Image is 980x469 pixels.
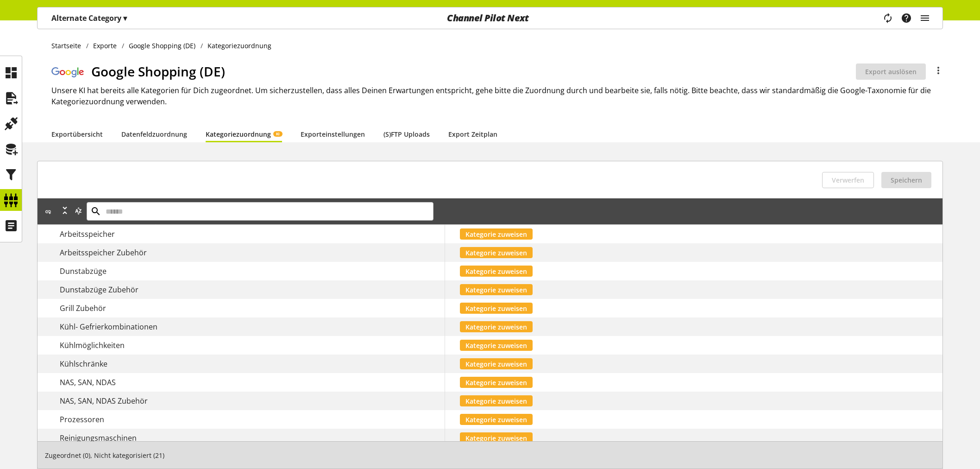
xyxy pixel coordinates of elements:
p: Alternate Category [51,13,127,24]
span: Grill Zubehör [60,303,106,313]
button: Kategorie zuweisen [460,303,533,314]
span: Kategorie zuweisen [465,433,527,443]
a: Export Zeitplan [448,129,497,139]
span: Kühlschränke [60,359,107,369]
nav: main navigation [37,7,943,29]
span: Kategorie zuweisen [465,378,527,387]
button: Kategorie zuweisen [460,395,533,406]
span: Kategorie zuweisen [465,341,527,350]
span: Kategorie zuweisen [465,266,527,276]
img: logo [51,65,84,78]
span: Exporte [93,41,117,51]
span: Kategorie zuweisen [465,359,527,369]
div: Dunstabzüge Zubehör [60,284,445,295]
div: Arbeitsspeicher [60,228,445,240]
span: Dunstabzüge Zubehör [60,285,138,295]
a: Datenfeldzuordnung [121,129,187,139]
span: ▾ [123,13,127,23]
div: NAS, SAN, NDAS Zubehör [60,395,445,406]
div: Dunstabzüge [60,266,445,277]
span: Kategorie zuweisen [465,322,527,332]
button: Kategorie zuweisen [460,432,533,444]
h2: Unsere KI hat bereits alle Kategorien für Dich zugeordnet. Um sicherzustellen, dass alles Deinen ... [51,85,943,107]
span: NAS, SAN, NDAS [60,377,116,387]
a: (S)FTP Uploads [383,129,430,139]
span: Kühl- Gefrierkombinationen [60,322,157,332]
div: Prozessoren [60,414,445,425]
button: Kategorie zuweisen [460,321,533,332]
div: Grill Zubehör [60,303,445,314]
button: Kategorie zuweisen [460,284,533,295]
span: Kategorie zuweisen [465,229,527,239]
div: Kühlmöglichkeiten [60,340,445,351]
span: Prozessoren [60,414,104,425]
div: Reinigungsmaschinen [60,432,445,444]
h1: Google Shopping (DE) [91,62,856,81]
span: NAS, SAN, NDAS Zubehör [60,396,148,406]
a: Exporte [88,41,122,51]
a: KategoriezuordnungKI [206,129,282,139]
button: Speichern [881,172,931,188]
button: Verwerfen [822,172,874,188]
span: Dunstabzüge [60,266,107,276]
span: Speichern [891,175,922,185]
span: Kategorie zuweisen [465,396,527,406]
span: Kategorie zuweisen [465,304,527,313]
a: Exportübersicht [51,129,103,139]
a: Startseite [51,41,86,51]
span: Reinigungsmaschinen [60,433,137,443]
span: Kühlmöglichkeiten [60,340,125,350]
span: Arbeitsspeicher [60,229,115,239]
button: Kategorie zuweisen [460,266,533,277]
a: Exporteinstellungen [301,129,365,139]
button: Kategorie zuweisen [460,358,533,369]
button: Kategorie zuweisen [460,247,533,258]
button: Kategorie zuweisen [460,228,533,240]
span: Kategorie zuweisen [465,248,527,258]
div: Zugeordnet (0), Nicht kategorisiert (21) [37,441,943,469]
span: Kategorie zuweisen [465,285,527,295]
div: Arbeitsspeicher Zubehör [60,247,445,258]
span: Kategorie zuweisen [465,415,527,425]
div: Kühlschränke [60,358,445,369]
span: Export auslösen [865,67,917,76]
span: Arbeitsspeicher Zubehör [60,247,147,258]
button: Export auslösen [856,63,926,80]
div: Kühl- Gefrierkombinationen [60,321,445,332]
button: Kategorie zuweisen [460,340,533,351]
span: Startseite [51,41,81,51]
button: Kategorie zuweisen [460,414,533,425]
span: KI [276,131,280,137]
span: Verwerfen [832,175,864,185]
div: NAS, SAN, NDAS [60,377,445,388]
button: Kategorie zuweisen [460,377,533,388]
